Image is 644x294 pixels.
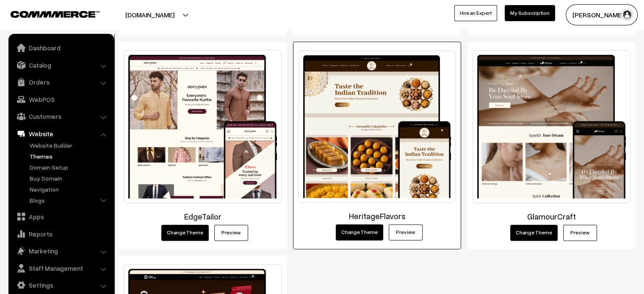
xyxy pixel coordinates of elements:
[566,4,638,25] button: [PERSON_NAME]
[11,226,111,242] a: Reports
[473,212,630,221] h3: GlamourCraft
[621,8,633,21] img: user
[11,58,111,73] a: Catalog
[11,278,111,293] a: Settings
[161,225,209,241] button: Change Theme
[505,5,555,21] a: My Subscription
[28,174,111,183] a: Buy Domain
[28,185,111,194] a: Navigation
[11,74,111,90] a: Orders
[28,163,111,172] a: Domain Setup
[11,209,111,224] a: Apps
[28,196,111,205] a: Blogs
[214,225,248,241] a: Preview
[510,225,558,241] button: Change Theme
[124,50,282,203] img: EdgeTailor
[11,126,111,141] a: Website
[11,243,111,258] a: Marketing
[11,109,111,124] a: Customers
[11,8,85,19] a: COMMMERCE
[28,141,111,150] a: Website Builder
[473,50,630,203] img: GlamourCraft
[11,40,111,55] a: Dashboard
[11,261,111,276] a: Staff Management
[11,92,111,107] a: WebPOS
[11,11,100,17] img: COMMMERCE
[299,211,456,221] h3: HeritageFlavors
[124,212,282,221] h3: EdgeTailor
[389,224,423,240] a: Preview
[96,4,204,25] button: [DOMAIN_NAME]
[336,224,383,240] button: Change Theme
[28,152,111,161] a: Themes
[563,225,597,241] a: Preview
[299,50,456,202] img: HeritageFlavors
[454,5,497,21] a: Hire an Expert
